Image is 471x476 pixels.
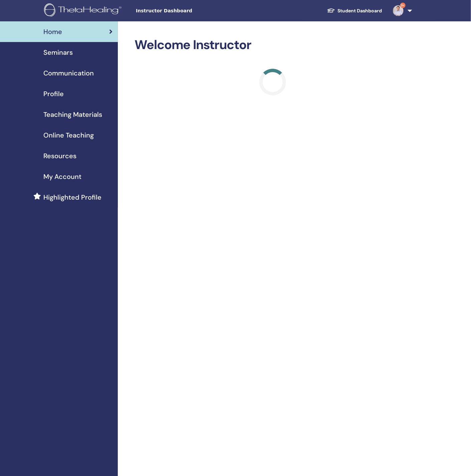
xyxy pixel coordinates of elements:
span: 9+ [400,3,406,8]
a: Student Dashboard [322,5,388,17]
span: Online Teaching [43,130,94,140]
img: graduation-cap-white.svg [327,8,335,13]
span: Highlighted Profile [43,192,101,202]
span: Profile [43,89,64,99]
span: Home [43,27,62,37]
h2: Welcome Instructor [135,37,411,53]
span: Resources [43,151,76,161]
span: Communication [43,68,94,78]
span: Teaching Materials [43,109,102,120]
span: Seminars [43,47,73,57]
img: logo.png [44,3,124,18]
span: Instructor Dashboard [136,7,236,14]
span: My Account [43,172,81,182]
img: default.jpg [393,5,404,16]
